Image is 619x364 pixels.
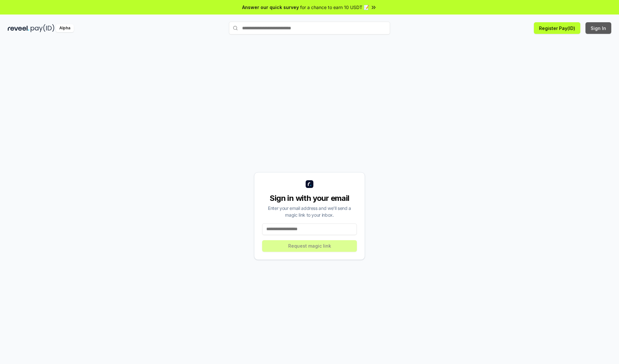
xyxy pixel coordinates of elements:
[262,193,357,203] div: Sign in with your email
[534,22,580,34] button: Register Pay(ID)
[31,24,54,32] img: pay_id
[306,180,313,188] img: logo_small
[8,24,29,32] img: reveel_dark
[242,4,299,11] span: Answer our quick survey
[300,4,369,11] span: for a chance to earn 10 USDT 📝
[585,22,611,34] button: Sign In
[56,24,74,32] div: Alpha
[262,205,357,218] div: Enter your email address and we’ll send a magic link to your inbox.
